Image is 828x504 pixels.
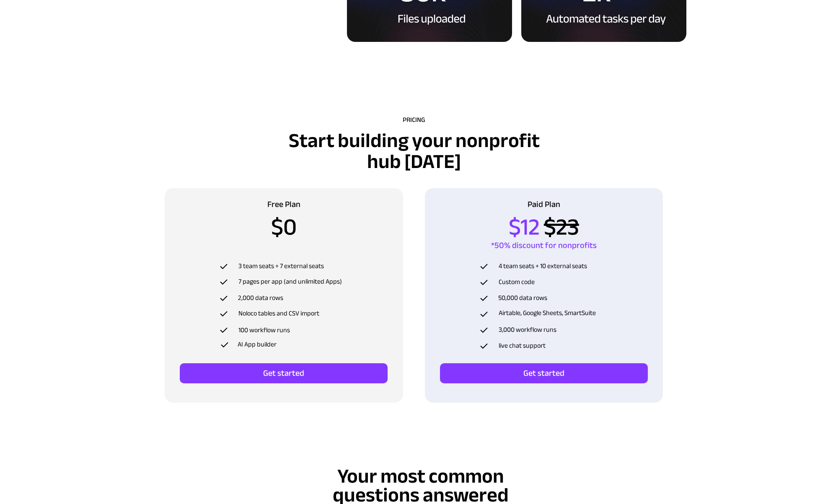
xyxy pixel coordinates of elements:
[499,339,546,352] span: live chat support
[238,338,277,351] span: AI App builder
[238,292,283,304] span: 2,000 data rows
[267,196,300,212] span: Free Plan
[180,363,388,383] a: Get started
[499,276,535,288] span: Custom code
[498,292,547,304] span: 50,000 data rows
[528,196,560,212] span: Paid Plan
[238,324,290,336] span: 100 workflow runs
[403,114,425,126] span: PRICING
[238,260,324,272] span: 3 team seats + 7 external seats
[440,368,648,378] span: Get started
[238,307,319,320] span: Noloco tables and CSV import
[289,122,540,181] span: Start building your nonprofit hub [DATE]
[499,307,596,319] span: Airtable, Google Sheets, SmartSuite
[238,275,342,288] span: 7 pages per app (and unlimited Apps)
[499,323,556,336] span: 3,000 workflow runs
[440,363,648,383] a: Get started
[499,260,587,272] span: 4 team seats + 10 external seats
[544,205,579,249] s: $23
[491,238,597,253] span: *50% discount for nonprofits
[180,368,388,378] span: Get started
[509,205,540,249] span: $12
[271,205,297,249] span: $0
